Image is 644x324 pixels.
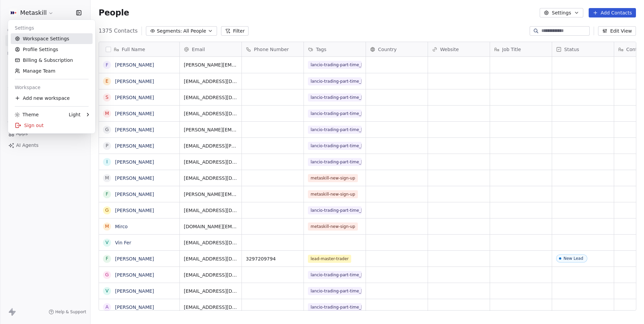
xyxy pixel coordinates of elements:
span: Metaskill [20,8,47,17]
span: Phone Number [254,46,289,53]
span: [PERSON_NAME][EMAIL_ADDRESS][PERSON_NAME][DOMAIN_NAME] [184,126,237,133]
span: [EMAIL_ADDRESS][DOMAIN_NAME] [184,207,237,214]
a: [PERSON_NAME] [115,143,154,149]
a: [PERSON_NAME] [115,192,154,197]
span: Email [192,46,205,53]
a: [PERSON_NAME] [115,288,154,294]
button: Filter [221,26,249,36]
a: [PERSON_NAME] [115,305,154,310]
span: lancio-trading-part-time_[DATE] [308,142,362,150]
span: Job Title [502,46,521,53]
span: Segments: [157,28,182,35]
a: [PERSON_NAME] [115,256,154,261]
div: F [106,191,108,198]
a: [PERSON_NAME] [115,159,154,165]
a: Workspace Settings [11,33,93,44]
div: A [105,303,109,311]
span: Website [440,46,459,53]
a: [PERSON_NAME] [115,95,154,100]
span: Sales [5,83,22,93]
a: Manage Team [11,66,93,76]
div: V [105,239,109,246]
span: [EMAIL_ADDRESS][PERSON_NAME][DOMAIN_NAME] [184,143,237,149]
div: V [105,287,109,294]
div: G [105,207,109,214]
a: Mirco [115,224,128,229]
span: Tags [316,46,326,53]
span: lancio-trading-part-time_[DATE] [308,271,362,279]
span: lancio-trading-part-time_[DATE] [308,77,362,85]
a: [PERSON_NAME] [115,111,154,116]
span: lancio-trading-part-time_[DATE] [308,126,362,134]
a: [PERSON_NAME] [115,79,154,84]
img: AVATAR%20METASKILL%20-%20Colori%20Positivo.png [9,9,17,17]
a: Billing & Subscription [11,55,93,66]
div: E [106,78,109,85]
span: [PERSON_NAME][EMAIL_ADDRESS][DOMAIN_NAME] [184,62,237,68]
span: [EMAIL_ADDRESS][DOMAIN_NAME] [184,288,237,294]
div: Light [69,111,80,118]
span: Help & Support [55,309,86,315]
span: Full Name [122,46,145,53]
span: All People [183,28,206,35]
span: [EMAIL_ADDRESS][DOMAIN_NAME] [184,304,237,311]
div: P [106,142,108,149]
span: 3297209794 [246,255,300,262]
button: Settings [540,8,583,17]
span: Marketing [4,48,32,58]
span: lancio-trading-part-time_[DATE] [308,110,362,118]
span: [EMAIL_ADDRESS][DOMAIN_NAME] [184,239,237,246]
span: People [99,8,129,18]
div: Sign out [11,120,93,131]
a: Vin Fer [115,240,131,245]
div: G [105,126,109,133]
div: grid [99,57,180,311]
span: Apps [16,130,28,137]
span: lancio-trading-part-time_[DATE] [308,206,362,214]
span: lancio-trading-part-time_[DATE] [308,93,362,102]
a: [PERSON_NAME] [115,272,154,278]
span: [PERSON_NAME][EMAIL_ADDRESS][PERSON_NAME][DOMAIN_NAME] [184,191,237,198]
span: metaskill-new-sign-up [308,190,358,198]
span: lancio-trading-part-time_[DATE] [308,287,362,295]
button: Add Contacts [589,8,636,17]
div: S [106,94,109,101]
span: metaskill-new-sign-up [308,174,358,182]
a: [PERSON_NAME] [115,208,154,213]
div: Add new workspace [11,93,93,104]
div: M [105,223,109,230]
span: [EMAIL_ADDRESS][DOMAIN_NAME] [184,255,237,262]
span: AI Agents [16,142,39,149]
span: lead-master-trader [308,255,351,263]
div: Theme [15,111,39,118]
span: lancio-trading-part-time_[DATE] [308,303,362,311]
button: Edit View [598,26,636,36]
span: [EMAIL_ADDRESS][DOMAIN_NAME] [184,110,237,117]
span: [EMAIL_ADDRESS][DOMAIN_NAME] [184,78,237,85]
span: lancio-trading-part-time_[DATE] [308,158,362,166]
span: [EMAIL_ADDRESS][DOMAIN_NAME] [184,272,237,278]
span: 1375 Contacts [99,27,138,35]
div: G [105,271,109,278]
a: [PERSON_NAME] [115,62,154,68]
span: Tools [5,118,21,128]
a: [PERSON_NAME] [115,175,154,181]
span: metaskill-new-sign-up [308,222,358,231]
div: M [105,174,109,181]
span: Contacts [4,25,30,35]
span: [EMAIL_ADDRESS][DOMAIN_NAME] [184,159,237,165]
div: I [106,158,108,165]
a: [PERSON_NAME] [115,127,154,132]
span: [EMAIL_ADDRESS][DOMAIN_NAME] [184,175,237,181]
div: F [106,255,108,262]
span: lancio-trading-part-time_[DATE] [308,61,362,69]
div: Workspace [11,82,93,93]
div: New Lead [563,256,583,261]
a: Profile Settings [11,44,93,55]
span: Country [378,46,397,53]
div: F [106,62,108,69]
span: [DOMAIN_NAME][EMAIL_ADDRESS][DOMAIN_NAME] [184,223,237,230]
span: Status [564,46,579,53]
div: Settings [11,23,93,33]
div: M [105,110,109,117]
